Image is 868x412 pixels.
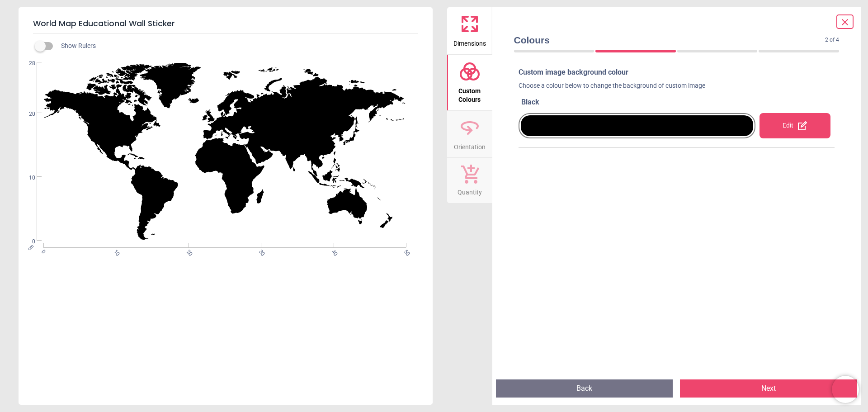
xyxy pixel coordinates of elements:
[33,14,418,33] h5: World Map Educational Wall Sticker
[519,68,628,76] span: Custom image background colour
[825,36,839,44] span: 2 of 4
[39,248,45,254] span: 0
[257,248,263,254] span: 30
[18,174,35,182] span: 10
[447,7,492,54] button: Dimensions
[40,41,433,52] div: Show Rulers
[514,33,826,47] span: Colours
[680,379,857,398] button: Next
[448,82,491,104] span: Custom Colours
[496,379,673,398] button: Back
[18,60,35,67] span: 28
[402,248,408,254] span: 50
[184,248,190,254] span: 20
[447,55,492,110] button: Custom Colours
[521,97,835,107] div: Black
[453,35,486,48] span: Dimensions
[330,248,335,254] span: 40
[458,184,482,197] span: Quantity
[18,110,35,118] span: 20
[454,138,486,152] span: Orientation
[832,376,859,403] iframe: Brevo live chat
[519,81,835,94] div: Choose a colour below to change the background of custom image
[447,158,492,203] button: Quantity
[18,238,35,246] span: 0
[112,248,118,254] span: 10
[447,111,492,158] button: Orientation
[26,243,34,251] span: cm
[759,113,830,138] div: Edit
